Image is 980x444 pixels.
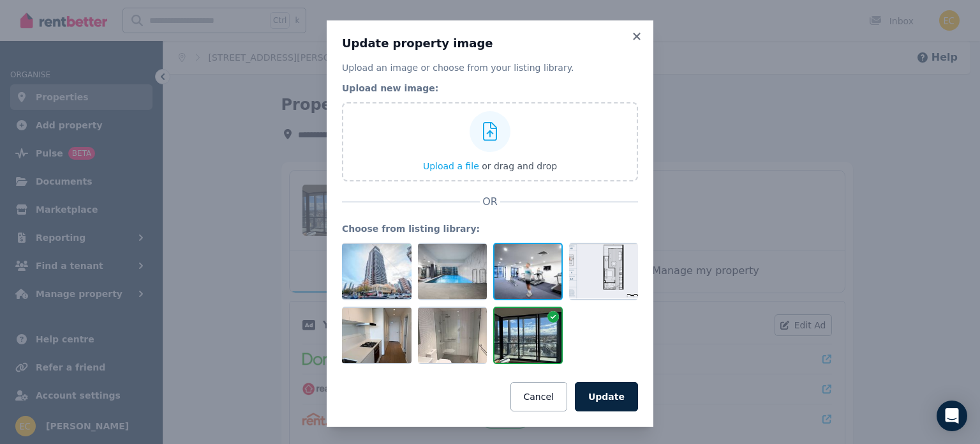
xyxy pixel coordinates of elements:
p: Upload an image or choose from your listing library. [342,61,638,74]
div: Open Intercom Messenger [937,401,967,431]
button: Update [575,382,638,411]
button: Cancel [510,382,567,411]
span: OR [480,194,500,210]
h3: Update property image [342,36,638,51]
button: Upload a file or drag and drop [423,160,557,172]
span: Upload a file [423,161,479,171]
legend: Upload new image: [342,82,638,95]
legend: Choose from listing library: [342,222,638,235]
span: or drag and drop [482,161,557,171]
